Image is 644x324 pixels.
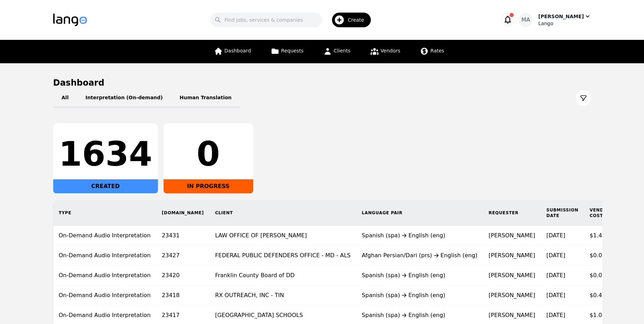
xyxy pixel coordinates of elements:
td: $0.00 [584,246,617,266]
a: Clients [319,40,355,63]
th: Type [53,200,157,226]
time: [DATE] [546,292,565,298]
span: Create [348,16,369,23]
a: Rates [416,40,448,63]
time: [DATE] [546,312,565,318]
th: Client [209,200,356,226]
div: 1634 [59,137,152,171]
th: [DOMAIN_NAME] [156,200,209,226]
div: 0 [169,137,248,171]
time: [DATE] [546,232,565,239]
button: Human Translation [171,88,240,108]
td: [PERSON_NAME] [483,226,541,246]
div: Spanish (spa) English (eng) [362,291,477,300]
td: On-Demand Audio Interpretation [53,266,157,286]
td: 23420 [156,266,209,286]
div: Spanish (spa) English (eng) [362,271,477,280]
span: MA [521,16,530,24]
span: Requests [281,48,304,53]
td: [PERSON_NAME] [483,286,541,305]
div: Lango [538,20,591,27]
a: Vendors [366,40,404,63]
td: [PERSON_NAME] [483,266,541,286]
td: Franklin County Board of DD [209,266,356,286]
td: On-Demand Audio Interpretation [53,226,157,246]
td: 23427 [156,246,209,266]
span: Dashboard [224,48,251,53]
td: $1.40 [584,226,617,246]
input: Find jobs, services & companies [210,13,322,27]
a: Requests [266,40,308,63]
td: $0.00 [584,266,617,286]
th: Vendor Cost [584,200,617,226]
div: IN PROGRESS [164,179,253,193]
span: Rates [430,48,444,53]
button: Create [322,10,375,30]
td: 23418 [156,286,209,305]
th: Requester [483,200,541,226]
td: FEDERAL PUBLIC DEFENDERS OFFICE - MD - ALS [209,246,356,266]
td: LAW OFFICE OF [PERSON_NAME] [209,226,356,246]
div: CREATED [53,179,158,193]
img: Logo [53,14,87,26]
time: [DATE] [546,252,565,259]
button: Interpretation (On-demand) [77,88,171,108]
div: Spanish (spa) English (eng) [362,231,477,240]
button: Filter [576,91,591,106]
button: MA[PERSON_NAME]Lango [519,13,591,27]
div: Afghan Persian/Dari (prs) English (eng) [362,251,477,260]
span: Vendors [381,48,400,53]
a: Dashboard [210,40,255,63]
button: All [53,88,77,108]
div: [PERSON_NAME] [538,13,584,20]
td: [PERSON_NAME] [483,246,541,266]
td: $0.46 [584,286,617,305]
td: On-Demand Audio Interpretation [53,246,157,266]
span: Clients [334,48,351,53]
th: Submission Date [541,200,584,226]
td: On-Demand Audio Interpretation [53,286,157,305]
td: RX OUTREACH, INC - TIN [209,286,356,305]
div: Spanish (spa) English (eng) [362,311,477,319]
td: 23431 [156,226,209,246]
th: Language Pair [356,200,483,226]
time: [DATE] [546,272,565,279]
h1: Dashboard [53,77,591,88]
